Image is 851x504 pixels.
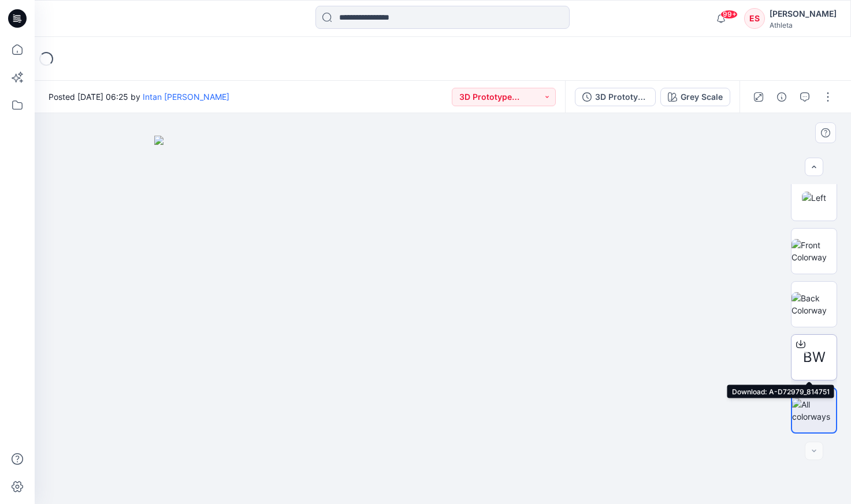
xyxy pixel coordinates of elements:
[770,7,837,21] div: [PERSON_NAME]
[772,88,791,106] button: Details
[575,88,656,106] button: 3D Prototype Sample(Vendor)
[720,10,738,19] span: 99+
[791,239,837,263] img: Front Colorway
[802,192,826,204] img: Left
[49,91,229,103] span: Posted [DATE] 06:25 by
[143,92,229,102] a: Intan [PERSON_NAME]
[595,91,648,103] div: 3D Prototype Sample(Vendor)
[803,347,826,368] span: BW
[660,88,730,106] button: Grey Scale
[792,398,836,423] img: All colorways
[744,8,765,29] div: ES
[681,91,723,103] div: Grey Scale
[791,292,837,316] img: Back Colorway
[770,21,837,29] div: Athleta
